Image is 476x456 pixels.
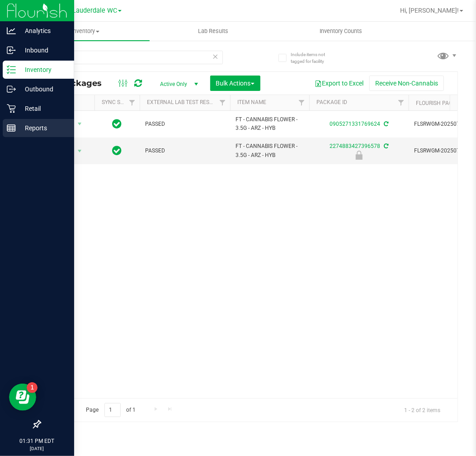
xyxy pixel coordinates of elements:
[369,76,444,91] button: Receive Non-Cannabis
[7,104,16,113] inline-svg: Retail
[400,7,459,14] span: Hi, [PERSON_NAME]!
[22,22,150,41] a: Inventory
[7,85,16,94] inline-svg: Outbound
[210,76,260,91] button: Bulk Actions
[147,99,218,105] a: External Lab Test Result
[316,99,347,105] a: Package ID
[113,144,122,157] span: In Sync
[330,121,380,127] a: 0905271331769624
[102,99,137,105] a: Sync Status
[382,121,388,127] span: Sync from Compliance System
[307,27,374,35] span: Inventory Counts
[16,123,70,133] p: Reports
[125,95,140,110] a: Filter
[216,80,254,87] span: Bulk Actions
[237,99,266,105] a: Item Name
[145,120,225,128] span: PASSED
[212,51,219,62] span: Clear
[16,84,70,95] p: Outbound
[104,403,121,417] input: 1
[7,26,16,35] inline-svg: Analytics
[236,142,304,159] span: FT - CANNABIS FLOWER - 3.5G - ARZ - HYB
[215,95,230,110] a: Filter
[16,25,70,36] p: Analytics
[7,46,16,55] inline-svg: Inbound
[63,7,117,14] span: Ft. Lauderdale WC
[397,403,448,417] span: 1 - 2 of 2 items
[16,64,70,75] p: Inventory
[78,403,143,417] span: Page of 1
[145,147,225,155] span: PASSED
[294,95,309,110] a: Filter
[150,22,278,41] a: Lab Results
[291,51,336,65] span: Include items not tagged for facility
[309,76,369,91] button: Export to Excel
[277,22,405,41] a: Inventory Counts
[382,143,388,149] span: Sync from Compliance System
[186,27,240,35] span: Lab Results
[27,382,38,393] iframe: Resource center unread badge
[9,384,36,411] iframe: Resource center
[416,100,473,106] a: Flourish Package ID
[16,103,70,114] p: Retail
[308,151,410,160] div: Newly Received
[16,45,70,56] p: Inbound
[47,78,111,88] span: All Packages
[4,445,70,452] p: [DATE]
[394,95,409,110] a: Filter
[236,115,304,133] span: FT - CANNABIS FLOWER - 3.5G - ARZ - HYB
[7,65,16,74] inline-svg: Inventory
[74,118,85,130] span: select
[74,145,85,157] span: select
[330,143,380,149] a: 2274883427396578
[7,123,16,133] inline-svg: Reports
[113,118,122,130] span: In Sync
[40,51,223,64] input: Search Package ID, Item Name, SKU, Lot or Part Number...
[22,27,150,35] span: Inventory
[4,437,70,445] p: 01:31 PM EDT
